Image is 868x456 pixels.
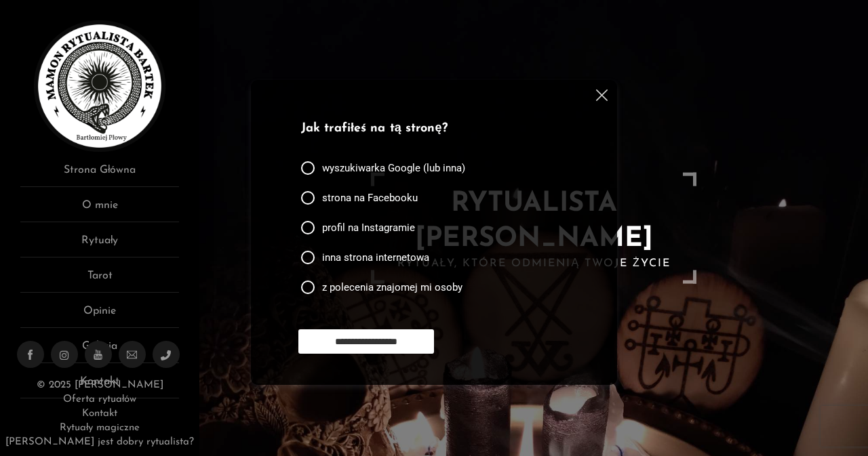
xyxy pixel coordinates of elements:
[34,20,165,152] img: Rytualista Bartek
[20,303,179,328] a: Opinie
[20,268,179,293] a: Tarot
[322,191,418,205] span: strona na Facebooku
[322,161,465,175] span: wyszukiwarka Google (lub inna)
[596,89,608,101] img: cross.svg
[301,120,561,138] p: Jak trafiłeś na tą stronę?
[63,394,136,405] a: Oferta rytuałów
[60,423,140,433] a: Rytuały magiczne
[322,221,415,234] span: profil na Instagramie
[20,197,179,222] a: O mnie
[322,281,462,294] span: z polecenia znajomej mi osoby
[322,251,429,264] span: inna strona internetowa
[82,409,117,419] a: Kontakt
[20,232,179,257] a: Rytuały
[5,437,194,447] a: [PERSON_NAME] jest dobry rytualista?
[20,162,179,187] a: Strona Główna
